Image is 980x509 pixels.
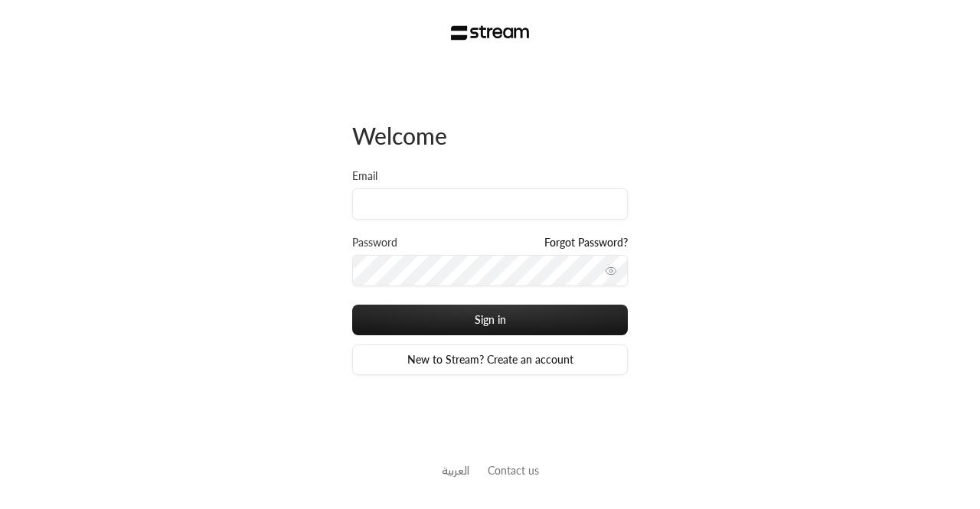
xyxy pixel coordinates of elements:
button: Contact us [488,462,539,478]
span: Welcome [352,122,447,149]
a: Contact us [488,464,539,477]
button: toggle password visibility [599,259,623,283]
img: Stream Logo [451,25,530,41]
a: العربية [442,456,469,485]
label: Password [352,235,397,250]
label: Email [352,168,377,184]
a: Forgot Password? [544,235,628,250]
a: New to Stream? Create an account [352,344,628,375]
button: Sign in [352,305,628,335]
